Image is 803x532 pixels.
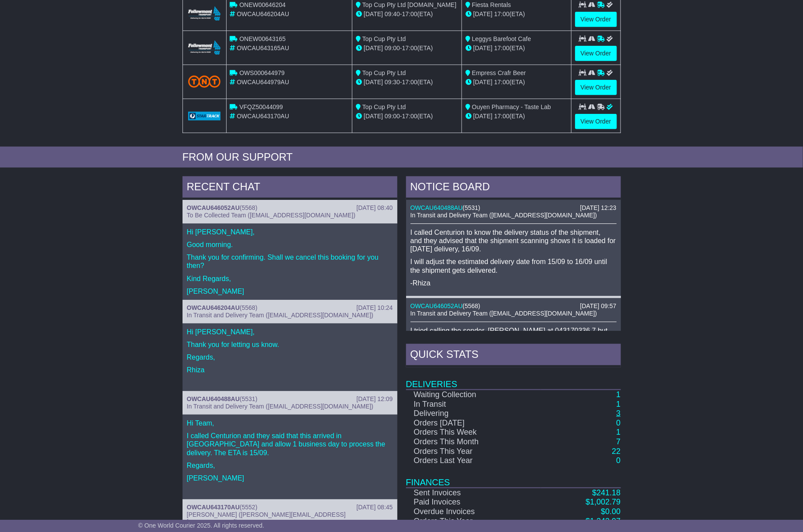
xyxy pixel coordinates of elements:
a: View Order [575,12,617,27]
div: RECENT CHAT [183,176,397,200]
span: OWCAU643165AU [237,45,289,51]
span: 17:00 [402,45,417,51]
span: In Transit and Delivery Team ([EMAIL_ADDRESS][DOMAIN_NAME]) [410,310,597,317]
a: 1 [616,428,620,436]
a: $241.18 [592,488,620,497]
div: ( ) [187,395,393,403]
a: $1,002.79 [586,498,620,506]
span: 5531 [465,204,478,211]
a: 0 [616,456,620,465]
p: Kind Regards, [187,275,393,283]
span: OWCAU644979AU [237,79,289,86]
span: 17:00 [494,113,510,120]
span: 17:00 [402,79,417,86]
span: 09:00 [385,113,400,120]
div: [DATE] 10:24 [356,304,393,312]
p: I tried calling the sender, [PERSON_NAME] at 043170336,7 but no answer. [410,326,617,343]
div: [DATE] 09:57 [580,302,616,310]
span: Top Cup Pty Ltd [362,35,406,42]
div: [DATE] 08:40 [356,204,393,212]
span: [DATE] [364,79,383,86]
td: Delivering [406,409,541,419]
a: 1 [616,390,620,399]
img: Followmont_Transport.png [188,41,221,55]
span: Top Cup Pty Ltd [DOMAIN_NAME] [362,1,457,8]
span: VFQZ50044099 [239,103,283,110]
div: Quick Stats [406,344,621,367]
p: Hi [PERSON_NAME], [187,328,393,336]
span: [DATE] [364,10,383,17]
div: (ETA) [465,10,568,19]
span: Top Cup Pty Ltd [362,103,406,110]
div: [DATE] 08:45 [356,504,393,511]
p: Hi Team, [187,419,393,427]
div: FROM OUR SUPPORT [183,151,621,164]
a: $1,243.97 [586,517,620,525]
td: Orders Last Year [406,456,541,466]
span: [PERSON_NAME] ([PERSON_NAME][EMAIL_ADDRESS][DOMAIN_NAME]) [187,511,346,525]
a: 3 [616,409,620,418]
p: Thank you for letting us know. [187,340,393,349]
span: [DATE] [473,10,493,17]
td: Orders [DATE] [406,419,541,428]
a: View Order [575,46,617,61]
span: 17:00 [494,10,510,17]
p: [PERSON_NAME] [187,287,393,295]
td: Overdue Invoices [406,507,541,517]
a: OWCAU646052AU [187,204,240,211]
span: 1,243.97 [590,517,620,525]
span: OWCAU646204AU [237,10,289,17]
p: I called Centurion and they said that this arrived in [GEOGRAPHIC_DATA] and allow 1 business day ... [187,432,393,457]
span: 17:00 [402,10,417,17]
span: 5568 [465,302,478,309]
a: 1 [616,400,620,408]
a: OWCAU643170AU [187,504,240,511]
td: Paid Invoices [406,498,541,507]
a: $0.00 [601,507,620,516]
img: TNT_Domestic.png [188,76,221,87]
span: 5531 [242,395,255,402]
p: [PERSON_NAME] [187,474,393,482]
span: 1,002.79 [590,498,620,506]
div: - (ETA) [356,44,458,53]
a: View Order [575,80,617,95]
span: Empress Crafr Beer [472,69,526,76]
td: Waiting Collection [406,390,541,400]
a: 22 [612,447,620,456]
span: [DATE] [364,113,383,120]
td: Deliveries [406,367,621,390]
div: (ETA) [465,112,568,121]
a: OWCAU646052AU [410,302,463,309]
p: Good morning. [187,240,393,249]
div: ( ) [187,304,393,312]
span: © One World Courier 2025. All rights reserved. [138,522,265,529]
span: [DATE] [473,79,493,86]
div: (ETA) [465,78,568,87]
span: 5568 [242,304,255,311]
div: - (ETA) [356,78,458,87]
div: - (ETA) [356,10,458,19]
td: In Transit [406,400,541,409]
span: ONEW00646204 [239,1,286,8]
p: I called Centurion to know the delivery status of the shipment, and they advised that the shipmen... [410,228,617,254]
span: OWCAU643170AU [237,113,289,120]
img: GetCarrierServiceLogo [188,112,221,120]
a: 7 [616,437,620,446]
div: ( ) [187,504,393,511]
span: 5552 [242,504,255,511]
span: ONEW00643165 [239,35,286,42]
div: ( ) [410,204,617,212]
td: Orders This Year [406,517,541,526]
span: [DATE] [473,113,493,120]
p: Rhiza [187,366,393,374]
span: In Transit and Delivery Team ([EMAIL_ADDRESS][DOMAIN_NAME]) [410,212,597,219]
div: NOTICE BOARD [406,176,621,200]
span: In Transit and Delivery Team ([EMAIL_ADDRESS][DOMAIN_NAME]) [187,312,374,319]
td: Orders This Year [406,447,541,456]
div: [DATE] 12:09 [356,395,393,403]
td: Finances [406,466,621,488]
p: I will adjust the estimated delivery date from 15/09 to 16/09 until the shipment gets delivered. [410,257,617,274]
span: 17:00 [494,45,510,51]
span: Fiesta Rentals [472,1,511,8]
span: OWS000644979 [239,69,285,76]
